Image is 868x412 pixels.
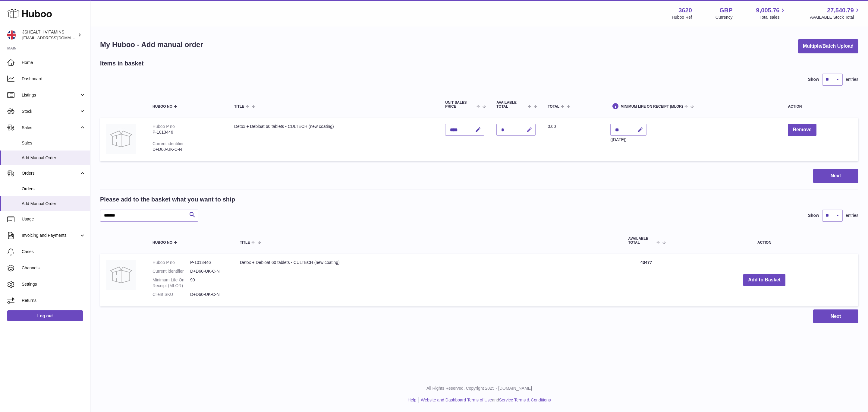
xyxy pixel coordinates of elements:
td: 43477 [622,254,670,306]
a: Log out [7,310,83,321]
dt: Huboo P no [153,260,190,265]
button: Next [813,169,858,183]
label: Show [808,77,819,82]
div: ([DATE]) [610,137,646,143]
dt: Minimum Life On Receipt (MLOR) [153,277,190,289]
button: Next [813,309,858,324]
h1: My Huboo - Add manual order [100,40,203,49]
img: Detox + Debloat 60 tablets - CULTECH (new coating) [106,260,136,290]
span: [EMAIL_ADDRESS][DOMAIN_NAME] [22,35,89,40]
dt: Client SKU [153,292,190,297]
li: and [419,397,551,403]
p: All Rights Reserved. Copyright 2025 - [DOMAIN_NAME] [95,385,863,391]
span: Orders [22,186,86,192]
span: 9,005.76 [756,6,780,14]
div: D+D60-UK-C-N [153,147,222,152]
span: Home [22,60,86,65]
div: Huboo Ref [672,14,692,20]
span: Unit Sales Price [445,101,475,109]
a: Help [408,398,417,402]
span: Usage [22,216,86,222]
span: AVAILABLE Total [628,237,655,245]
strong: 3620 [678,6,692,14]
div: P-1013446 [153,129,222,135]
a: Website and Dashboard Terms of Use [421,398,492,402]
td: Detox + Debloat 60 tablets - CULTECH (new coating) [234,254,622,306]
dd: 90 [190,277,228,289]
span: AVAILABLE Stock Total [810,14,861,20]
span: Settings [22,281,86,287]
span: Title [234,105,244,109]
dt: Current identifier [153,268,190,274]
span: entries [846,77,858,82]
strong: GBP [719,6,732,14]
span: Returns [22,298,86,303]
span: Orders [22,170,79,176]
h2: Items in basket [100,59,144,68]
span: Huboo no [153,105,172,109]
span: Title [240,241,250,245]
dd: D+D60-UK-C-N [190,268,228,274]
th: Action [670,231,858,251]
img: internalAdmin-3620@internal.huboo.com [7,30,16,40]
td: Detox + Debloat 60 tablets - CULTECH (new coating) [228,118,439,161]
span: Cases [22,249,86,255]
h2: Please add to the basket what you want to ship [100,195,235,204]
span: Dashboard [22,76,86,82]
span: Add Manual Order [22,155,86,161]
span: Channels [22,265,86,271]
div: Currency [715,14,733,20]
span: Sales [22,125,79,131]
a: 9,005.76 Total sales [756,6,787,20]
div: JSHEALTH VITAMINS [22,29,77,41]
span: 0.00 [548,124,556,129]
dd: P-1013446 [190,260,228,265]
img: Detox + Debloat 60 tablets - CULTECH (new coating) [106,124,136,154]
span: Stock [22,109,79,114]
span: Listings [22,92,79,98]
span: Total sales [759,14,786,20]
span: AVAILABLE Total [496,101,526,109]
span: Sales [22,140,86,146]
label: Show [808,213,819,218]
span: entries [846,213,858,218]
a: Service Terms & Conditions [499,398,551,402]
span: Minimum Life On Receipt (MLOR) [621,105,683,109]
button: Add to Basket [743,274,785,286]
div: Action [788,105,852,109]
span: Invoicing and Payments [22,233,79,238]
span: Huboo no [153,241,172,245]
div: Current identifier [153,141,184,146]
div: Huboo P no [153,124,175,129]
dd: D+D60-UK-C-N [190,292,228,297]
span: 27,540.79 [827,6,854,14]
button: Remove [788,124,816,136]
span: Total [548,105,559,109]
a: 27,540.79 AVAILABLE Stock Total [810,6,861,20]
span: Add Manual Order [22,201,86,207]
button: Multiple/Batch Upload [798,39,858,53]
